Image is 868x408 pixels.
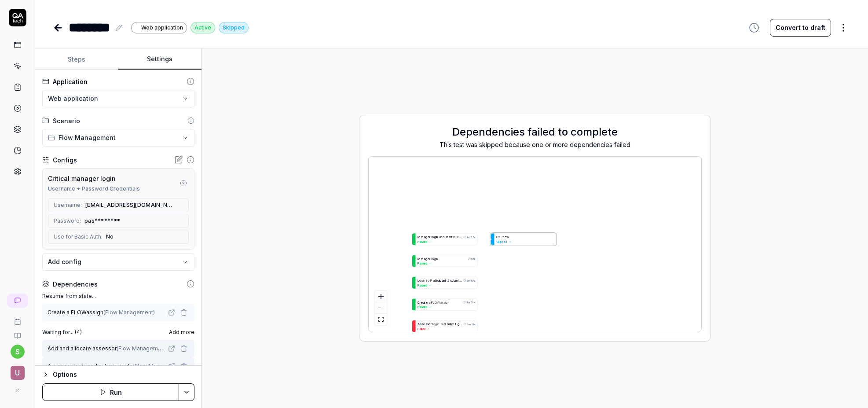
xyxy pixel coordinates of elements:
span: i [436,279,437,282]
span: b [454,279,455,282]
span: o [428,279,429,282]
span: L [418,279,419,282]
span: s [427,322,429,326]
span: Failed [418,327,425,331]
span: e [423,322,425,326]
span: r [450,235,451,239]
a: Open test in new page [166,361,177,371]
span: i [445,301,446,304]
button: Web application [42,90,194,107]
span: n [424,279,425,282]
span: Add more [169,328,194,336]
div: Add and allocate assessor [48,345,166,353]
span: Passed [418,305,428,309]
span: s [443,301,445,304]
span: n [461,235,463,239]
span: C [418,301,420,304]
span: t [447,235,448,239]
time: 2m 21s [467,322,475,326]
span: ( Flow Management ) [103,309,155,316]
span: a [429,301,430,304]
time: 1m 32s [467,235,475,239]
span: a [420,235,422,239]
span: g [435,322,437,326]
span: m [455,279,458,282]
span: n [422,235,424,239]
span: n [436,235,438,239]
span: M [418,257,420,261]
button: U [4,359,31,382]
span: l [431,235,432,239]
span: Flow Management [59,133,116,142]
span: d [444,322,446,326]
a: Open test in new page [166,307,177,318]
span: l [431,257,432,261]
a: Managerlogin51sPassed [412,255,477,267]
span: a [456,235,458,239]
span: a [420,257,422,261]
button: Run [42,383,179,401]
a: Managerloginandstartmarkin1m 32sPassed [412,233,477,245]
span: a [424,257,425,261]
div: This test was skipped because one or more dependencies failed [368,140,702,149]
span: r [430,322,432,326]
span: t [426,279,428,282]
label: Waiting for... ( 4 ) [42,328,82,336]
label: Resume from state... [42,292,194,300]
span: g [421,279,423,282]
span: A [418,322,420,326]
button: Steps [35,49,118,70]
span: o [432,235,434,239]
button: Flow Management [42,129,194,147]
span: a [440,322,442,326]
time: 3m 30s [466,301,475,304]
span: e [427,257,429,261]
span: a [448,235,450,239]
span: U [11,366,25,380]
span: i [458,279,461,282]
span: t [445,279,446,282]
span: o [429,322,430,326]
a: Assessorloginandsubmitgra2m 21sFailed [412,320,477,332]
a: Documentation [4,325,31,339]
span: i [436,235,437,239]
span: a [424,235,425,239]
div: React Flow controls [375,291,387,325]
span: i [423,279,424,282]
span: m [452,322,454,326]
span: Password: [54,217,81,225]
span: l [432,322,433,326]
span: p [439,279,441,282]
span: s [447,322,448,326]
span: g [446,301,447,304]
span: i [436,257,437,261]
button: zoom in [375,291,387,302]
span: p [461,279,463,282]
span: g [425,257,427,261]
time: 51s [471,257,475,261]
span: t [451,235,453,239]
span: n [422,257,424,261]
span: a [423,301,425,304]
span: P [430,279,432,282]
time: 5m 57s [467,279,476,282]
a: LogintoParticipant&submitp5m 57sPassed [412,277,477,289]
span: O [435,301,437,304]
span: r [429,257,431,261]
span: a [440,301,442,304]
div: Application [53,77,88,86]
span: s [450,279,452,282]
button: View version history [743,19,765,37]
span: g [458,322,462,326]
span: r [420,301,421,304]
button: Options [42,369,194,380]
span: k [459,235,461,239]
span: b [450,322,452,326]
div: Critical manager login [48,174,140,183]
span: s [425,322,427,326]
button: s [11,345,25,359]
